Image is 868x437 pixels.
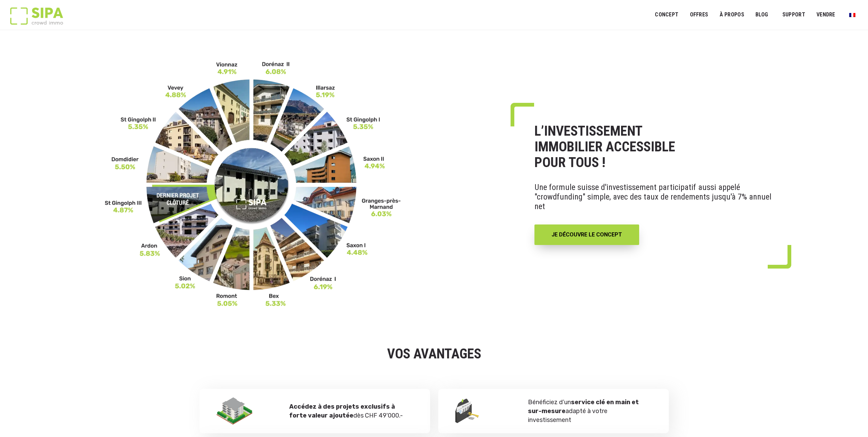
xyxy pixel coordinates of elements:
[217,397,252,425] img: avantage2
[455,399,480,423] img: Bénéficiez d’un
[751,7,773,23] a: Blog
[685,7,712,23] a: OFFRES
[812,7,840,23] a: VENDRE
[534,177,776,216] p: Une formule suisse d'investissement participatif aussi appelé "crowdfunding" simple, avec des tau...
[534,123,776,170] h1: L’INVESTISSEMENT IMMOBILIER ACCESSIBLE POUR TOUS !
[650,7,683,23] a: Concept
[655,6,858,23] nav: Menu principal
[289,402,413,420] p: dès CHF 49'000.-
[778,7,810,23] a: SUPPORT
[387,346,481,362] strong: VOS AVANTAGES
[289,403,395,419] strong: Accédez à des projets exclusifs à forte valeur ajoutée
[845,8,860,21] a: Passer à
[534,224,639,245] a: JE DÉCOUVRE LE CONCEPT
[849,13,855,17] img: Français
[715,7,749,23] a: À PROPOS
[528,398,639,415] strong: service clé en main et sur-mesure
[105,61,401,307] img: FR-_3__11zon
[528,398,652,424] p: Bénéficiez d’un adapté à votre investissement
